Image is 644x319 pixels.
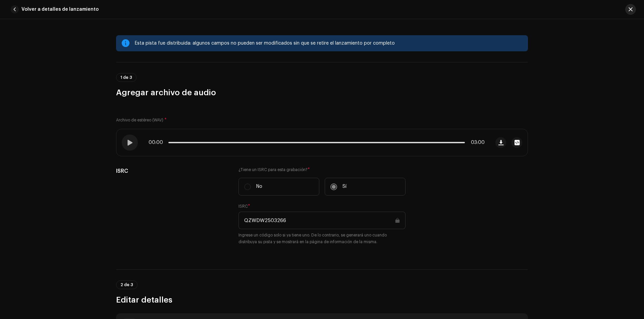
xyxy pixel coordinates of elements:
label: ¿Tiene un ISRC para esta grabación? [238,167,406,172]
span: 1 de 3 [120,75,132,79]
h3: Agregar archivo de audio [116,87,528,98]
small: Archivo de estéreo (WAV) [116,118,163,122]
input: ABXYZ####### [238,212,406,229]
span: 2 de 3 [120,283,133,287]
h5: ISRC [116,167,228,175]
span: 00:00 [149,140,166,145]
span: 03:00 [468,140,485,145]
small: Ingrese un código solo si ya tiene uno. De lo contrario, se generará uno cuando distribuya su pis... [238,232,406,245]
p: No [256,183,262,190]
label: ISRC [238,204,250,209]
div: Esta pista fue distribuida: algunos campos no pueden ser modificados sin que se retire el lanzami... [135,39,523,47]
p: Sí [342,183,346,190]
h3: Editar detalles [116,295,528,305]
